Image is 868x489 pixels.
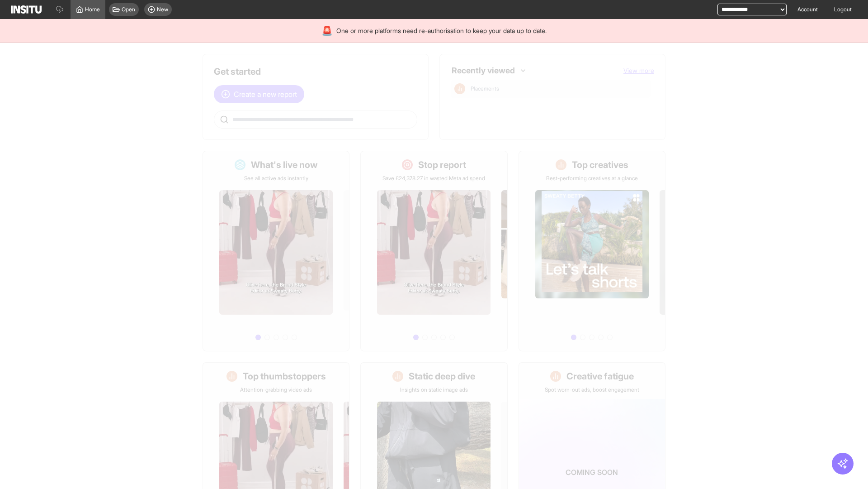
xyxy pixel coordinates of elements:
div: 🚨 [321,24,333,37]
span: Home [85,6,100,13]
img: Logo [11,5,42,14]
span: One or more platforms need re-authorisation to keep your data up to date. [336,26,547,35]
span: New [157,6,168,13]
span: Open [122,6,135,13]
